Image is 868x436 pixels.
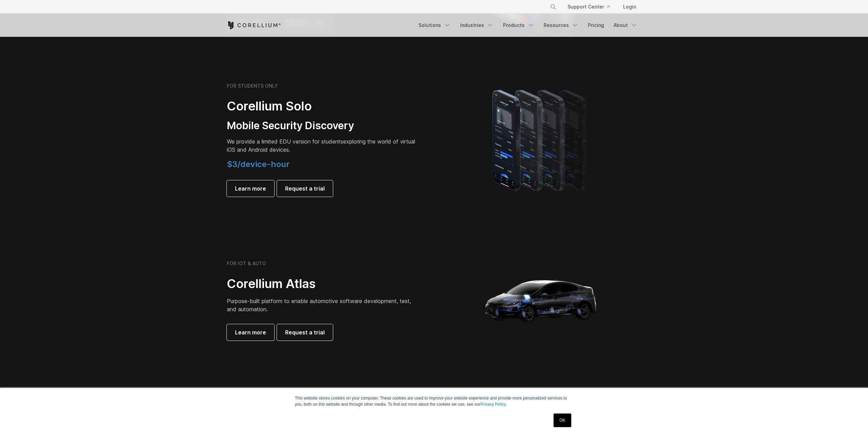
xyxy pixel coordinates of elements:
div: Navigation Menu [414,19,642,31]
span: Purpose-built platform to enable automotive software development, test, and automation. [227,298,411,313]
a: Industries [456,19,498,31]
div: Navigation Menu [542,1,642,13]
h3: Mobile Security Discovery [227,119,418,132]
a: Pricing [584,19,608,31]
h2: Corellium Atlas [227,276,418,291]
p: exploring the world of virtual iOS and Android devices. [227,137,418,154]
a: Request a trial [277,324,333,341]
a: Resources [540,19,583,31]
a: Login [618,1,642,13]
h2: Corellium Solo [227,99,418,114]
a: Support Center [562,1,615,13]
a: Products [499,19,538,31]
a: Request a trial [277,180,333,197]
a: About [609,19,642,31]
h6: FOR IOT & AUTO [227,260,266,267]
a: Corellium Home [227,21,281,29]
button: Search [547,1,559,13]
img: Corellium_Hero_Atlas_alt [473,232,609,369]
span: We provide a limited EDU version for students [227,138,343,145]
span: $3/device-hour [227,159,290,169]
a: Learn more [227,180,274,197]
span: Learn more [235,184,266,193]
p: This website stores cookies on your computer. These cookies are used to improve your website expe... [295,395,573,407]
span: Request a trial [285,184,325,193]
img: A lineup of four iPhone models becoming more gradient and blurred [479,80,603,199]
span: Learn more [235,328,266,336]
span: Request a trial [285,328,325,336]
a: Learn more [227,324,274,341]
a: Solutions [414,19,455,31]
a: Privacy Policy. [481,402,507,407]
a: OK [554,414,571,427]
h6: FOR STUDENTS ONLY [227,83,278,89]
